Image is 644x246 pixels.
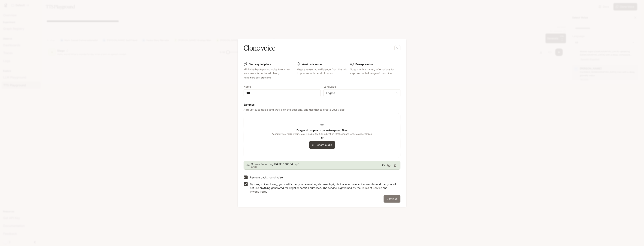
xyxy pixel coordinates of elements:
p: Keep a reasonable distance from the mic to prevent echo and plosives. [297,68,347,75]
b: Be expressive [355,63,373,66]
b: Find a quiet place [249,63,271,66]
button: Continue [384,195,400,203]
p: Speak with a variety of emotions to capture the full range of the voice. [350,68,400,75]
span: EN [382,163,385,167]
p: 00:11 [251,166,382,168]
b: or [321,136,324,139]
a: Read more best practices [244,76,271,79]
h5: Clone voice [244,43,275,53]
a: Terms of Service [361,186,382,189]
h6: Samples [244,103,400,107]
button: Record audio [309,141,335,149]
p: Minimize background noise to ensure your voice is captured clearly. [244,68,294,75]
b: Avoid mic noise [302,63,322,66]
p: By using voice cloning, you certify that you have all legal consents/rights to clone these voice ... [250,182,397,194]
span: Screen Recording [DATE] 190634.mp3 [251,162,382,166]
p: Add up to 3 samples, and we'll pick the best one, and use that to create your voice [244,108,400,112]
div: English [324,91,400,95]
p: Language [324,85,336,88]
b: Drag and drop or browse to upload files [296,129,348,132]
div: English [326,91,394,95]
a: Privacy Policy [250,190,267,193]
p: Remove background noise [250,176,283,179]
p: Name [244,85,251,88]
span: Accepts: wav, mp3, webm. Max file size: 4MB. File duration 5 to 15 seconds long. Maximum 3 files. [272,132,372,136]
